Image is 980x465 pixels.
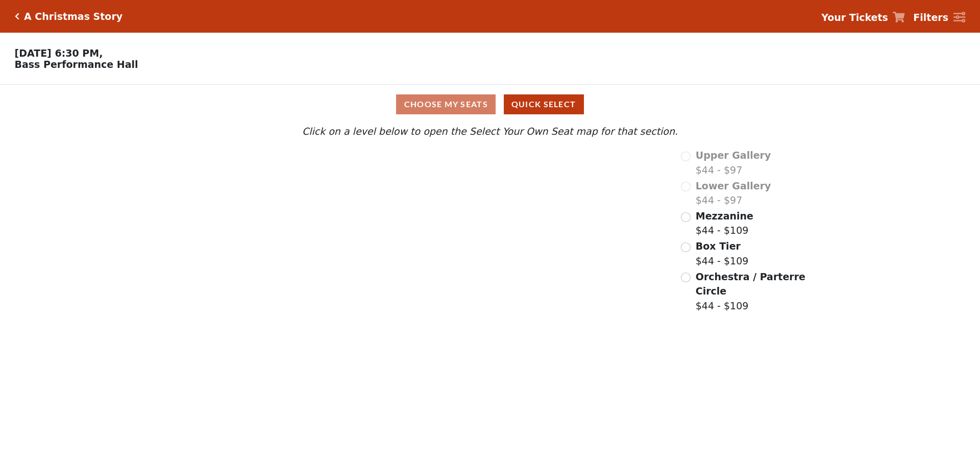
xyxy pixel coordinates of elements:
[913,12,948,23] strong: Filters
[696,150,771,161] span: Upper Gallery
[15,13,19,20] a: Click here to go back to filters
[696,270,807,313] label: $44 - $109
[696,239,749,268] label: $44 - $109
[696,148,771,177] label: $44 - $97
[696,209,753,238] label: $44 - $109
[696,210,753,222] span: Mezzanine
[504,94,584,114] button: Quick Select
[696,240,741,252] span: Box Tier
[696,271,805,297] span: Orchestra / Parterre Circle
[259,195,468,262] path: Lower Gallery - Seats Available: 0
[243,157,441,204] path: Upper Gallery - Seats Available: 0
[696,179,771,208] label: $44 - $97
[821,10,905,25] a: Your Tickets
[353,321,553,442] path: Orchestra / Parterre Circle - Seats Available: 200
[696,180,771,191] span: Lower Gallery
[913,10,965,25] a: Filters
[24,11,122,22] h5: A Christmas Story
[130,124,850,139] p: Click on a level below to open the Select Your Own Seat map for that section.
[821,12,888,23] strong: Your Tickets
